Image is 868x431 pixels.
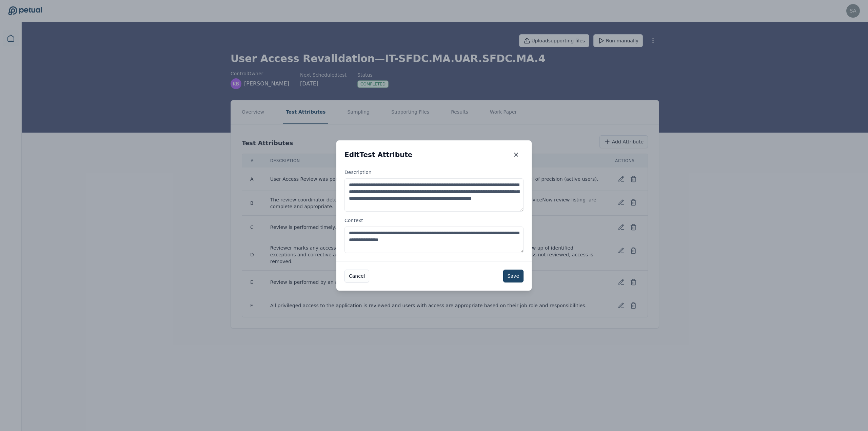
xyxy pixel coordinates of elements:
[344,178,524,212] textarea: Description
[344,270,369,282] button: Cancel
[503,270,524,282] button: Save
[344,150,412,159] h2: Edit Test Attribute
[344,217,524,253] label: Context
[344,227,524,253] textarea: Context
[344,169,524,212] label: Description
